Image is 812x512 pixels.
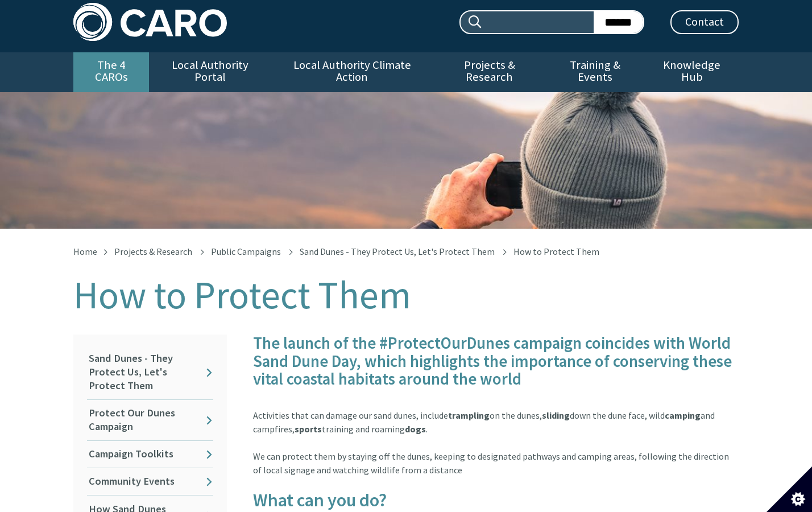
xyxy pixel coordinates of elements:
[665,410,701,421] strong: camping
[87,400,213,440] a: Protect Our Dunes Campaign
[670,10,739,34] a: Contact
[253,335,739,389] h4: The launch of the #ProtectOurDunes campaign coincides with World Sand Dune Day, which highlights ...
[542,410,570,421] strong: sliding
[87,468,213,495] a: Community Events
[253,490,739,510] h3: What can you do?
[405,423,426,435] strong: dogs
[271,52,433,92] a: Local Authority Climate Action
[545,52,645,92] a: Training & Events
[87,441,213,468] a: Campaign Toolkits
[645,52,739,92] a: Knowledge Hub
[73,52,149,92] a: The 4 CAROs
[73,274,739,316] h1: How to Protect Them
[448,410,490,421] strong: trampling
[73,3,227,41] img: Caro logo
[300,246,495,257] a: Sand Dunes - They Protect Us, Let's Protect Them
[87,345,213,399] a: Sand Dunes - They Protect Us, Let's Protect Them
[767,466,812,512] button: Set cookie preferences
[211,246,281,257] a: Public Campaigns
[149,52,271,92] a: Local Authority Portal
[513,246,599,257] span: How to Protect Them
[73,246,97,257] a: Home
[114,246,192,257] a: Projects & Research
[433,52,546,92] a: Projects & Research
[295,423,322,435] strong: sports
